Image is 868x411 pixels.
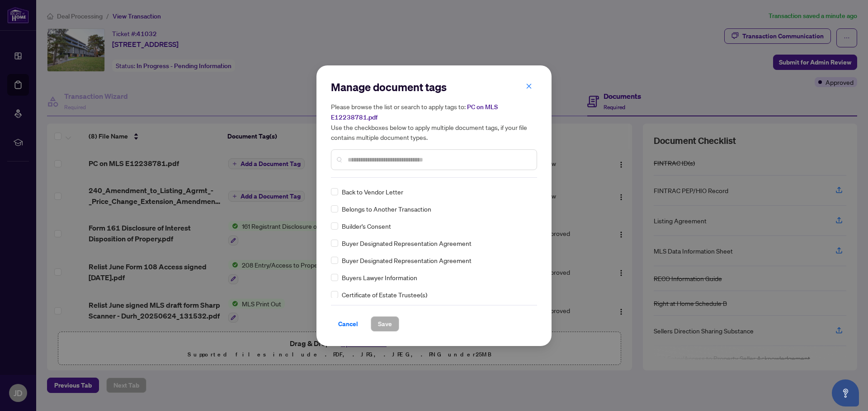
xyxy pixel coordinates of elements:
[331,80,537,94] h2: Manage document tags
[832,379,859,406] button: Open asap
[371,316,399,332] button: Save
[338,317,358,331] span: Cancel
[342,187,403,197] span: Back to Vendor Letter
[342,290,427,300] span: Certificate of Estate Trustee(s)
[342,255,472,265] span: Buyer Designated Representation Agreement
[342,221,391,231] span: Builder's Consent
[331,102,537,142] h5: Please browse the list or search to apply tags to: Use the checkboxes below to apply multiple doc...
[342,272,417,282] span: Buyers Lawyer Information
[331,316,365,332] button: Cancel
[526,83,532,89] span: close
[342,204,431,214] span: Belongs to Another Transaction
[331,103,498,121] span: PC on MLS E12238781.pdf
[342,238,472,248] span: Buyer Designated Representation Agreement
